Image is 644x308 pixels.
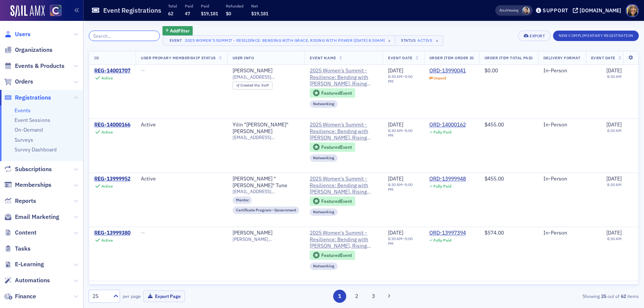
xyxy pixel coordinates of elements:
[310,67,378,87] a: 2025 Women's Summit - Resilience: Bending with [PERSON_NAME], Rising with Power
[123,293,141,299] label: per page
[388,182,402,187] time: 8:30 AM
[185,3,193,9] p: Paid
[15,30,31,38] span: Users
[530,34,545,38] div: Export
[4,229,37,237] a: Content
[141,229,145,236] span: —
[251,3,268,9] p: Net
[15,94,51,102] span: Registrations
[15,107,31,114] a: Events
[543,55,581,60] span: Delivery Format
[233,74,300,80] span: [EMAIL_ADDRESS][DOMAIN_NAME]
[310,88,355,98] div: Featured Event
[388,128,413,138] time: 5:00 PM
[429,122,466,128] a: ORD-14000162
[607,182,622,187] time: 8:30 AM
[4,78,33,86] a: Orders
[522,7,530,15] span: Pamela Galey-Coleman
[233,55,254,60] span: User Info
[168,3,177,9] p: Total
[310,100,338,108] div: Networking
[233,197,252,204] div: Mentor
[226,3,243,9] p: Refunded
[553,32,639,38] a: New Complimentary Registration
[580,7,621,14] div: [DOMAIN_NAME]
[388,121,403,128] span: [DATE]
[433,76,446,81] div: Unpaid
[310,263,338,270] div: Networking
[15,229,37,237] span: Content
[310,67,378,87] span: 2025 Women's Summit - Resilience: Bending with Grace, Rising with Power
[233,67,272,74] div: [PERSON_NAME]
[4,62,64,70] a: Events & Products
[607,236,622,241] time: 8:30 AM
[4,276,50,285] a: Automations
[543,230,581,236] div: In-Person
[94,122,130,128] a: REG-14000166
[94,55,99,60] span: ID
[310,122,378,141] a: 2025 Women's Summit - Resilience: Bending with [PERSON_NAME], Rising with Power
[201,3,218,9] p: Paid
[388,283,403,290] span: [DATE]
[484,121,504,128] span: $455.00
[168,10,173,16] span: 62
[429,230,466,236] a: ORD-13997394
[310,230,378,249] span: 2025 Women's Summit - Resilience: Bending with Grace, Rising with Power
[94,284,130,290] a: REG-13998260
[606,175,622,182] span: [DATE]
[350,290,363,303] button: 2
[499,8,518,13] span: Viewing
[10,5,45,17] a: SailAMX
[607,128,622,133] time: 8:30 AM
[388,236,402,241] time: 8:30 AM
[15,62,64,70] span: Events & Products
[367,290,380,303] button: 3
[15,276,50,285] span: Automations
[15,117,50,123] a: Event Sessions
[233,230,272,236] a: [PERSON_NAME]
[543,284,581,290] div: In-Person
[388,67,403,74] span: [DATE]
[321,91,352,95] div: Featured Event
[606,229,622,236] span: [DATE]
[15,78,33,86] span: Orders
[388,74,413,84] time: 5:00 PM
[484,67,498,74] span: $0.00
[543,176,581,182] div: In-Person
[321,253,352,257] div: Featured Event
[606,283,622,290] span: [DATE]
[4,94,51,102] a: Registrations
[141,122,222,128] div: Active
[4,292,36,301] a: Finance
[233,176,300,189] div: [PERSON_NAME] "[PERSON_NAME]" Tune
[395,35,443,46] button: StatusActive×
[433,130,451,135] div: Fully Paid
[429,67,466,74] a: ORD-13990041
[141,55,216,60] span: User Primary Membership Status
[321,145,352,149] div: Featured Event
[310,208,338,216] div: Networking
[45,5,61,18] a: View Homepage
[94,230,130,236] div: REG-13999380
[185,37,385,44] div: 2025 Women's Summit - Resilience: Bending with Grace, Rising with Power [[DATE] 8:30am]
[4,181,51,189] a: Memberships
[388,55,412,60] span: Event Date
[233,236,300,242] span: [PERSON_NAME][EMAIL_ADDRESS][PERSON_NAME][DOMAIN_NAME]
[4,213,59,221] a: Email Marketing
[15,46,53,54] span: Organizations
[226,10,231,16] span: $0
[310,176,378,195] a: 2025 Women's Summit - Resilience: Bending with [PERSON_NAME], Rising with Power
[484,175,504,182] span: $455.00
[240,84,269,88] div: Staff
[141,283,145,290] span: —
[101,184,113,189] div: Active
[388,74,419,84] div: –
[553,31,639,41] button: New Complimentary Registration
[50,5,61,16] img: SailAMX
[321,199,352,203] div: Featured Event
[162,26,193,35] button: AddFilter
